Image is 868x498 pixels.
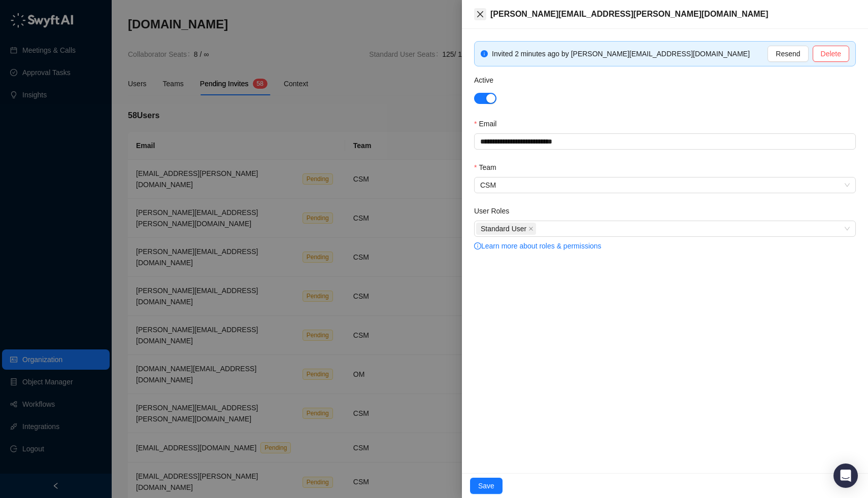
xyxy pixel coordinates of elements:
[474,75,500,86] label: Active
[474,8,486,20] button: Close
[474,133,856,150] input: Email
[474,205,516,217] label: User Roles
[474,242,602,250] a: info-circleLearn more about roles & permissions
[833,464,858,488] div: Open Intercom Messenger
[474,242,481,250] span: info-circle
[480,177,850,193] span: CSM
[821,48,841,59] span: Delete
[474,93,496,104] button: Active
[492,48,767,59] div: Invited 2 minutes ago by [PERSON_NAME][EMAIL_ADDRESS][DOMAIN_NAME]
[776,48,800,59] span: Resend
[813,46,849,62] button: Delete
[528,226,533,231] span: close
[490,8,856,20] div: [PERSON_NAME][EMAIL_ADDRESS][PERSON_NAME][DOMAIN_NAME]
[470,478,503,494] button: Save
[767,46,808,62] button: Resend
[476,10,484,18] span: close
[478,480,494,491] span: Save
[474,118,504,129] label: Email
[481,223,526,234] span: Standard User
[481,50,488,57] span: info-circle
[474,162,504,173] label: Team
[476,223,536,235] span: Standard User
